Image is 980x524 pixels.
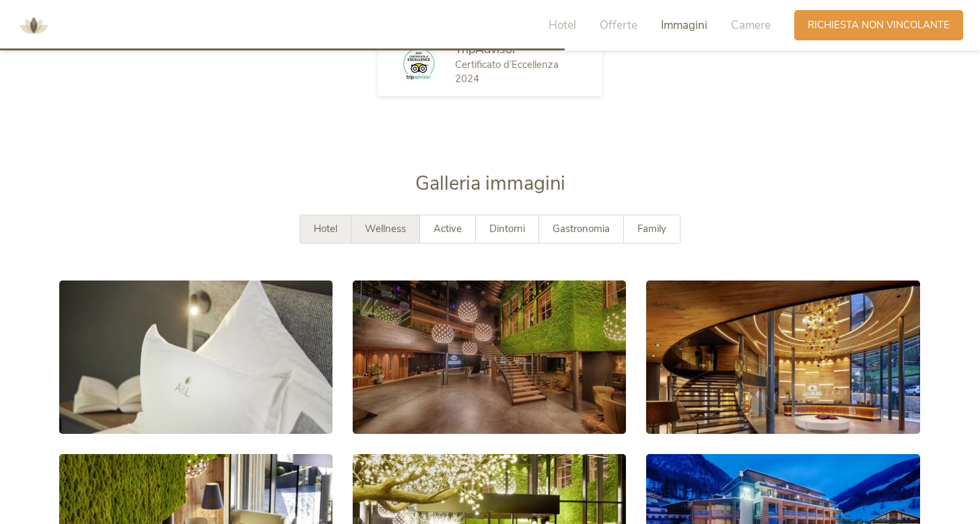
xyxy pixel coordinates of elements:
span: Family [637,222,666,235]
img: TripAdvisor [398,45,438,82]
span: Richiesta non vincolante [808,18,950,32]
span: Galleria immagini [415,170,565,196]
span: Hotel [549,17,576,33]
span: Gastronomia [553,222,610,235]
span: Wellness [365,222,406,235]
span: Certificato d’Eccellenza 2024 [455,58,559,85]
span: Hotel [314,222,337,235]
img: AMONTI & LUNARIS Wellnessresort [13,5,54,46]
span: Offerte [600,17,637,33]
span: Immagini [661,17,707,33]
span: TripAdvisor [455,41,516,57]
span: Camere [731,17,771,33]
a: AMONTI & LUNARIS Wellnessresort [13,20,54,30]
span: Dintorni [489,222,525,235]
span: Active [433,222,462,235]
